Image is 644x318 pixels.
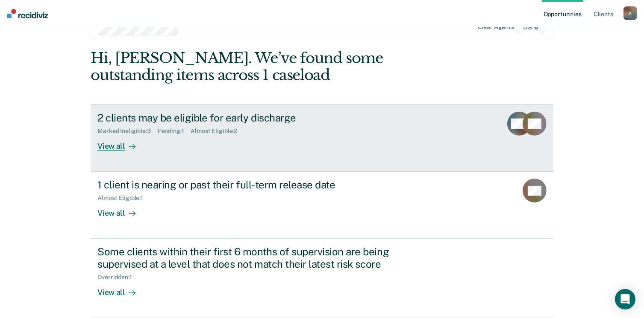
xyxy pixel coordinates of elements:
[91,172,553,239] a: 1 client is nearing or past their full-term release dateAlmost Eligible:1View all
[97,179,397,191] div: 1 client is nearing or past their full-term release date
[97,194,150,202] div: Almost Eligible : 1
[91,239,553,318] a: Some clients within their first 6 months of supervision are being supervised at a level that does...
[97,127,157,135] div: Marked Ineligible : 3
[615,289,635,309] div: Open Intercom Messenger
[91,104,553,172] a: 2 clients may be eligible for early dischargeMarked Ineligible:3Pending:1Almost Eligible:2View all
[97,112,397,124] div: 2 clients may be eligible for early discharge
[623,6,637,20] button: A
[97,135,145,151] div: View all
[97,281,145,298] div: View all
[191,127,244,135] div: Almost Eligible : 2
[91,49,461,84] div: Hi, [PERSON_NAME]. We’ve found some outstanding items across 1 caseload
[97,246,397,270] div: Some clients within their first 6 months of supervision are being supervised at a level that does...
[97,274,138,281] div: Overridden : 1
[7,9,48,18] img: Recidiviz
[158,127,191,135] div: Pending : 1
[97,202,145,218] div: View all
